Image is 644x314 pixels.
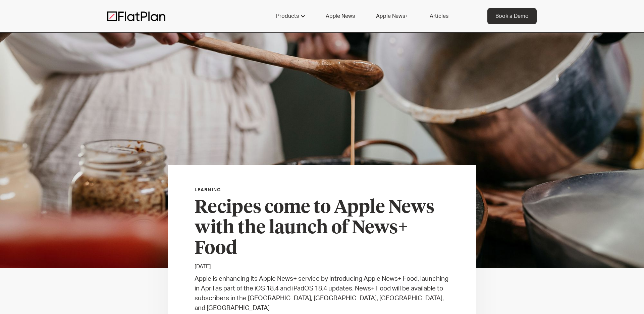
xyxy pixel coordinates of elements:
[422,8,457,24] a: Articles
[195,186,221,194] div: Learning
[195,198,449,259] h3: Recipes come to Apple News with the launch of News+ Food
[195,263,449,271] p: [DATE]
[487,8,537,24] a: Book a Demo
[276,12,299,20] div: Products
[368,8,416,24] a: Apple News+
[195,274,449,313] p: Apple is enhancing its Apple News+ service by introducing Apple News+ Food, launching in April as...
[318,8,363,24] a: Apple News
[495,12,529,20] div: Book a Demo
